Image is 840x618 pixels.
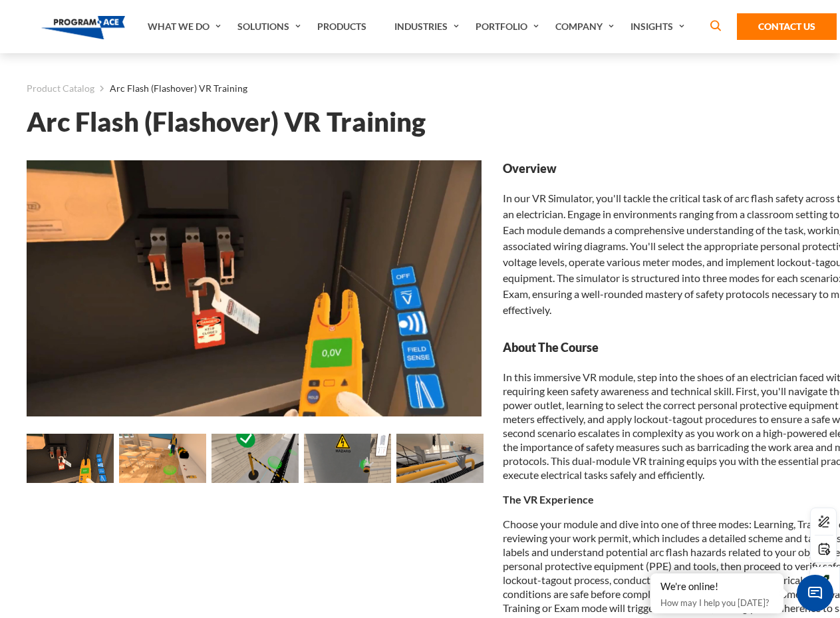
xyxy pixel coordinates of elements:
img: Arc Flash (Flashover) VR Training - Preview 1 [27,434,114,483]
img: Arc Flash (Flashover) VR Training - Preview 3 [211,434,299,483]
li: Arc Flash (Flashover) VR Training [94,80,247,97]
img: Arc Flash (Flashover) VR Training - Preview 4 [304,434,391,483]
a: Product Catalog [27,80,94,97]
img: Arc Flash (Flashover) VR Training - Preview 5 [396,434,484,483]
div: We're online! [660,580,773,593]
img: Program-Ace [41,16,126,39]
p: How may I help you [DATE]? [660,595,773,611]
a: Contact Us [737,13,837,40]
span: Chat Widget [797,575,833,611]
img: Arc Flash (Flashover) VR Training - Preview 2 [119,434,206,483]
img: Arc Flash (Flashover) VR Training - Preview 1 [27,160,482,416]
